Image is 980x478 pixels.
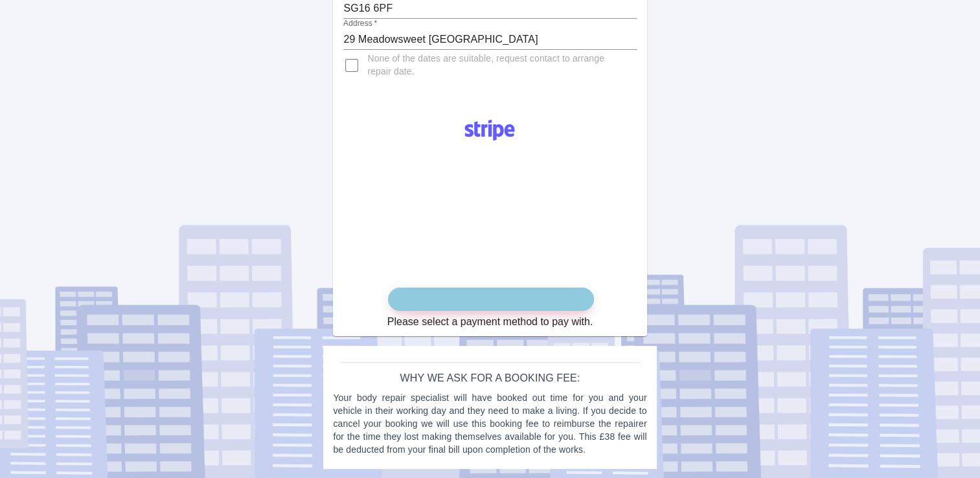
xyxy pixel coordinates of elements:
label: Address [343,18,377,29]
p: Your body repair specialist will have booked out time for you and your vehicle in their working d... [333,391,646,456]
h6: Why we ask for a booking fee: [333,369,646,387]
span: None of the dates are suitable, request contact to arrange repair date. [367,52,626,78]
iframe: Secure payment input frame [385,150,596,284]
img: Logo [457,115,522,146]
div: Please select a payment method to pay with. [387,314,593,330]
